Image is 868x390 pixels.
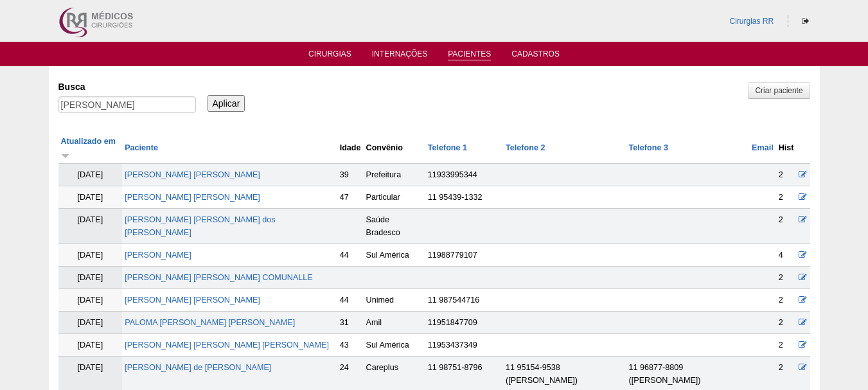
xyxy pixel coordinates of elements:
[58,289,123,312] td: [DATE]
[364,244,425,267] td: Sul América
[61,137,116,159] a: Atualizado em
[776,267,797,289] td: 2
[58,267,123,289] td: [DATE]
[776,164,797,186] td: 2
[425,334,503,357] td: 11953437349
[125,215,275,237] a: [PERSON_NAME] [PERSON_NAME] dos [PERSON_NAME]
[629,143,668,152] a: Telefone 3
[802,17,809,25] i: Sair
[58,186,123,209] td: [DATE]
[337,312,364,334] td: 31
[748,82,810,99] a: Criar paciente
[337,132,364,164] th: Idade
[425,164,503,186] td: 11933995344
[511,49,560,62] a: Cadastros
[125,341,329,350] a: [PERSON_NAME] [PERSON_NAME] [PERSON_NAME]
[425,186,503,209] td: 11 95439-1332
[58,334,123,357] td: [DATE]
[58,80,196,93] label: Busca
[776,132,797,164] th: Hist
[208,95,245,112] input: Aplicar
[364,209,425,244] td: Saúde Bradesco
[364,289,425,312] td: Unimed
[776,186,797,209] td: 2
[58,244,123,267] td: [DATE]
[428,143,467,152] a: Telefone 1
[425,244,503,267] td: 11988779107
[125,296,260,305] a: [PERSON_NAME] [PERSON_NAME]
[752,143,774,152] a: Email
[337,334,364,357] td: 43
[58,164,123,186] td: [DATE]
[506,143,545,152] a: Telefone 2
[125,143,158,152] a: Paciente
[125,170,260,179] a: [PERSON_NAME] [PERSON_NAME]
[372,49,428,62] a: Internações
[58,96,196,113] input: Digite os termos que você deseja procurar.
[61,151,69,159] img: ordem crescente
[125,363,271,372] a: [PERSON_NAME] de [PERSON_NAME]
[425,289,503,312] td: 11 987544716
[776,209,797,244] td: 2
[125,251,191,260] a: [PERSON_NAME]
[448,49,491,60] a: Pacientes
[125,193,260,202] a: [PERSON_NAME] [PERSON_NAME]
[125,318,295,327] a: PALOMA [PERSON_NAME] [PERSON_NAME]
[125,273,313,282] a: [PERSON_NAME] [PERSON_NAME] COMUNALLE
[364,312,425,334] td: Amil
[58,209,123,244] td: [DATE]
[364,334,425,357] td: Sul América
[364,186,425,209] td: Particular
[364,164,425,186] td: Prefeitura
[776,334,797,357] td: 2
[776,289,797,312] td: 2
[58,312,123,334] td: [DATE]
[337,289,364,312] td: 44
[729,17,774,26] a: Cirurgias RR
[308,49,351,62] a: Cirurgias
[364,132,425,164] th: Convênio
[337,164,364,186] td: 39
[337,186,364,209] td: 47
[337,244,364,267] td: 44
[776,244,797,267] td: 4
[776,312,797,334] td: 2
[425,312,503,334] td: 11951847709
